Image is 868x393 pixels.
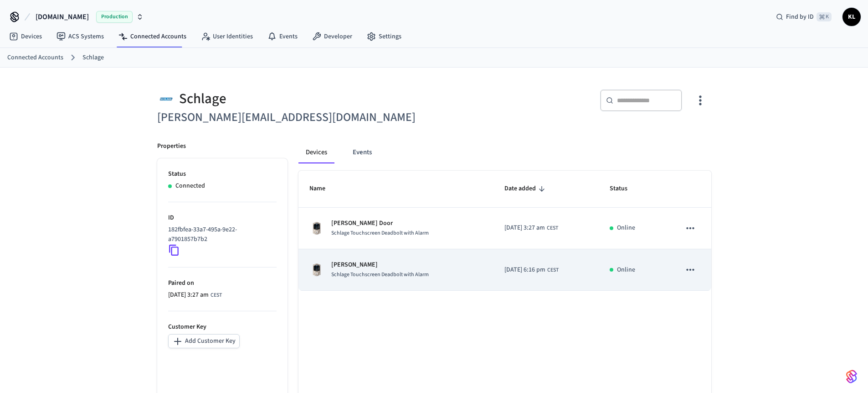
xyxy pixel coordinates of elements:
[309,262,324,277] img: Schlage Sense Smart Deadbolt with Camelot Trim, Front
[617,265,635,275] p: Online
[298,141,711,163] div: connected account tabs
[2,28,49,45] a: Devices
[168,213,277,223] p: ID
[504,223,558,233] div: Europe/Zagreb
[769,9,839,25] div: Find by ID⌘ K
[547,224,558,232] span: CEST
[168,225,273,244] p: 182fbfea-33a7-495a-9e22-a7901857b7b2
[168,169,277,179] p: Status
[298,171,711,291] table: sticky table
[175,181,205,191] p: Connected
[49,28,111,45] a: ACS Systems
[817,12,832,21] span: ⌘ K
[331,229,429,237] span: Schlage Touchscreen Deadbolt with Alarm
[786,12,814,21] span: Find by ID
[504,182,548,196] span: Date added
[331,271,429,278] span: Schlage Touchscreen Deadbolt with Alarm
[331,260,429,270] p: [PERSON_NAME]
[843,9,860,25] span: KL
[610,182,639,196] span: Status
[168,334,240,348] button: Add Customer Key
[96,11,133,23] span: Production
[168,278,277,288] p: Paired on
[157,89,429,108] div: Schlage
[504,265,559,275] div: Europe/Zagreb
[168,322,277,332] p: Customer Key
[331,219,429,228] p: [PERSON_NAME] Door
[260,28,305,45] a: Events
[309,221,324,236] img: Schlage Sense Smart Deadbolt with Camelot Trim, Front
[846,369,857,384] img: SeamLogoGradient.69752ec5.svg
[157,89,175,108] img: Schlage Logo, Square
[309,182,337,196] span: Name
[7,53,63,63] a: Connected Accounts
[617,223,635,233] p: Online
[82,53,104,63] a: Schlage
[345,141,379,163] button: Events
[168,290,209,300] span: [DATE] 3:27 am
[211,291,222,299] span: CEST
[504,265,545,275] span: [DATE] 6:16 pm
[547,266,559,274] span: CEST
[305,28,360,45] a: Developer
[842,8,861,26] button: KL
[360,28,409,45] a: Settings
[504,223,545,233] span: [DATE] 3:27 am
[111,28,194,45] a: Connected Accounts
[194,28,260,45] a: User Identities
[168,290,222,300] div: Europe/Zagreb
[157,108,429,127] h6: [PERSON_NAME][EMAIL_ADDRESS][DOMAIN_NAME]
[157,141,186,151] p: Properties
[36,11,89,22] span: [DOMAIN_NAME]
[298,141,334,163] button: Devices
